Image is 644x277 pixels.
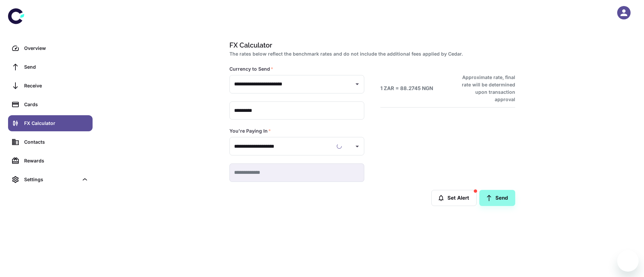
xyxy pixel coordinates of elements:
[479,190,515,206] a: Send
[8,115,93,131] a: FX Calculator
[24,101,89,108] div: Cards
[617,250,639,272] iframe: Button to launch messaging window
[229,128,271,134] label: You're Paying In
[454,74,515,103] h6: Approximate rate, final rate will be determined upon transaction approval
[24,176,78,183] div: Settings
[8,59,93,75] a: Send
[8,134,93,150] a: Contacts
[8,171,93,188] div: Settings
[24,45,89,52] div: Overview
[8,96,93,113] a: Cards
[380,85,433,92] h6: 1 ZAR = 88.2745 NGN
[8,40,93,56] a: Overview
[229,66,273,72] label: Currency to Send
[8,78,93,94] a: Receive
[353,79,362,89] button: Open
[24,157,89,164] div: Rewards
[24,63,89,71] div: Send
[24,120,89,127] div: FX Calculator
[24,82,89,89] div: Receive
[8,153,93,169] a: Rewards
[229,40,513,50] h1: FX Calculator
[24,138,89,146] div: Contacts
[353,142,362,151] button: Open
[431,190,477,206] button: Set Alert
